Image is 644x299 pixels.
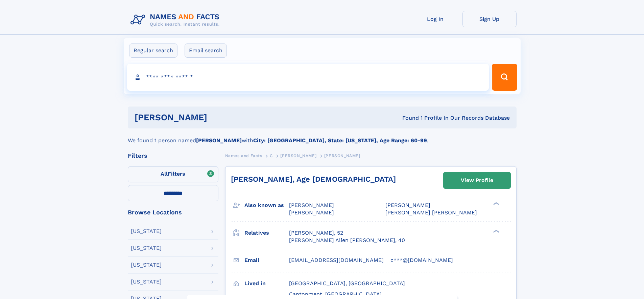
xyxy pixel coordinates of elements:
span: [PERSON_NAME] [289,209,334,216]
label: Filters [128,166,218,182]
span: Cantonment, [GEOGRAPHIC_DATA] [289,291,382,297]
label: Regular search [129,43,177,58]
button: Search Button [492,64,517,91]
div: We found 1 person named with . [128,128,517,145]
span: c***@[DOMAIN_NAME] [390,257,453,263]
span: [EMAIL_ADDRESS][DOMAIN_NAME] [289,257,384,263]
h3: Also known as [244,200,289,211]
div: [US_STATE] [131,229,162,234]
div: Found 1 Profile In Our Records Database [305,114,510,122]
span: C [270,153,273,158]
a: Log In [408,11,462,27]
a: C [270,151,273,160]
div: View Profile [461,173,493,188]
a: View Profile [444,172,510,188]
div: [US_STATE] [131,279,162,285]
div: ❯ [492,229,500,233]
div: Browse Locations [128,209,218,215]
b: [PERSON_NAME] [196,137,242,144]
h3: Email [244,255,289,266]
label: Email search [185,43,227,58]
span: [PERSON_NAME] [324,153,360,158]
span: [PERSON_NAME] [280,153,316,158]
span: [PERSON_NAME] [PERSON_NAME] [385,209,477,216]
a: [PERSON_NAME] Alien [PERSON_NAME], 40 [289,237,405,244]
h3: Lived in [244,278,289,289]
span: [GEOGRAPHIC_DATA], [GEOGRAPHIC_DATA] [289,280,405,287]
span: [PERSON_NAME] [289,202,334,208]
a: Sign Up [462,11,517,27]
div: [US_STATE] [131,245,162,251]
a: Names and Facts [225,151,262,160]
span: All [161,171,168,177]
div: [US_STATE] [131,262,162,268]
div: ❯ [492,202,500,206]
img: Logo Names and Facts [128,11,225,29]
div: Filters [128,153,218,159]
span: [PERSON_NAME] [385,202,430,208]
a: [PERSON_NAME] [280,151,316,160]
a: [PERSON_NAME], 52 [289,229,343,237]
h1: [PERSON_NAME] [135,113,305,122]
a: [PERSON_NAME], Age [DEMOGRAPHIC_DATA] [231,175,396,183]
h3: Relatives [244,227,289,239]
input: search input [127,64,489,91]
b: City: [GEOGRAPHIC_DATA], State: [US_STATE], Age Range: 60-99 [253,137,427,144]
